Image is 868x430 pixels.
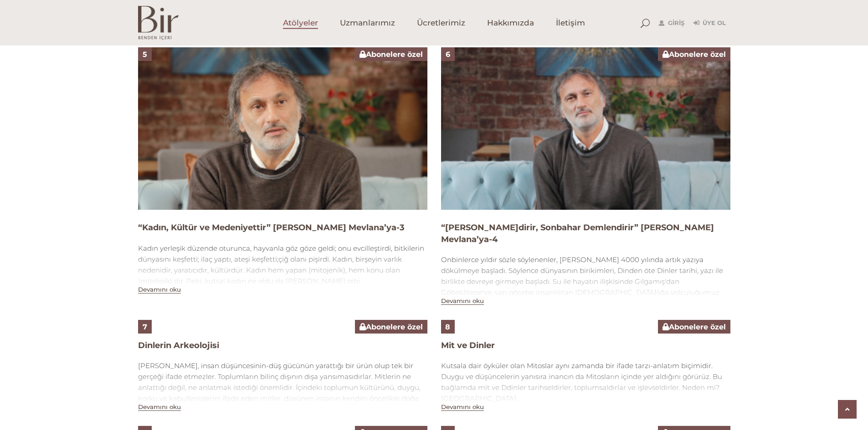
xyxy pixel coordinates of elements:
span: İletişim [556,18,585,28]
span: 7 [143,323,147,331]
span: Ücretlerimiz [417,18,465,28]
div: Kadın yerleşik düzende oturunca, hayvanla göz göze geldi; onu evcilleştirdi, bitkilerin dünyasını... [138,243,427,319]
a: Giriş [659,18,684,29]
span: 5 [143,50,147,59]
h4: Dinlerin Arkeolojisi [138,340,427,351]
span: Uzmanlarımız [340,18,395,28]
span: 6 [446,50,450,59]
div: Onbinlerce yıldır sözle söylenenler, [PERSON_NAME] 4000 yılında artık yazıya dökülmeye başladı. S... [441,254,730,331]
span: Abonelere özel [663,323,726,331]
span: Abonelere özel [360,50,423,59]
span: 8 [445,323,450,331]
h4: “Kadın, Kültür ve Medeniyettir” [PERSON_NAME] Mevlana’ya-3 [138,222,427,233]
div: Kutsala dair öyküler olan Mitoslar aynı zamanda bir ifade tarzı-anlatım biçimidir. Duygu ve düşün... [441,360,730,404]
button: Devamını oku [441,297,484,305]
h4: “[PERSON_NAME]dirir, Sonbahar Demlendirir” [PERSON_NAME] Mevlana’ya-4 [441,222,730,245]
button: Devamını oku [138,286,181,293]
button: Devamını oku [138,403,181,411]
button: Devamını oku [441,403,484,411]
h4: Mit ve Dinler [441,340,730,351]
span: Abonelere özel [663,50,726,59]
span: Hakkımızda [487,18,534,28]
a: Üye Ol [693,18,726,29]
span: Abonelere özel [360,323,423,331]
span: Atölyeler [283,18,318,28]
